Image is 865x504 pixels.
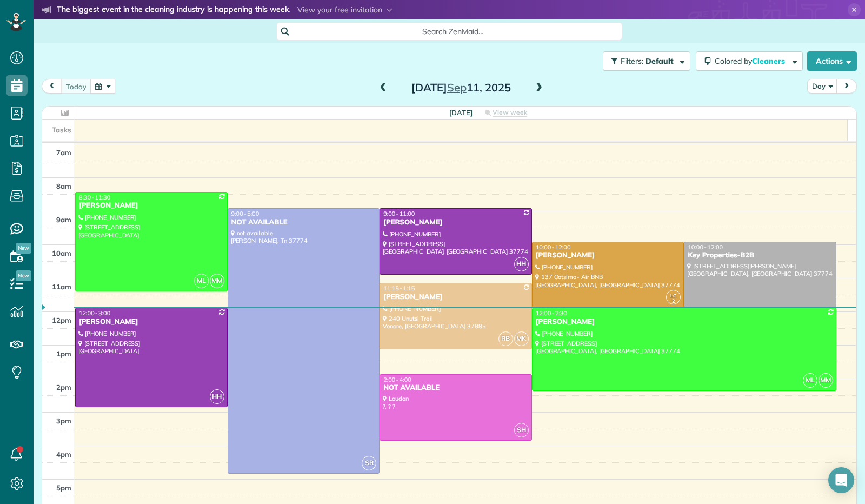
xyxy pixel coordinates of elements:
button: Day [807,79,837,94]
button: Actions [807,51,857,71]
span: Tasks [52,125,71,134]
span: ML [194,274,209,288]
span: 12:00 - 3:00 [79,309,110,317]
span: 12:00 - 2:30 [536,309,567,317]
span: [DATE] [449,108,473,117]
span: 4pm [56,450,71,459]
span: 7am [56,148,71,157]
span: 11am [52,282,71,291]
span: 1pm [56,349,71,358]
span: MM [210,274,224,288]
div: NOT AVAILABLE [231,218,377,227]
span: 8am [56,182,71,190]
a: Filters: Default [597,51,690,71]
div: Open Intercom Messenger [828,467,854,493]
button: next [836,79,857,94]
span: LC [670,293,676,299]
span: 2:00 - 4:00 [383,376,411,383]
div: NOT AVAILABLE [383,383,529,393]
span: Sep [447,81,467,94]
span: MM [819,373,833,388]
span: 10:00 - 12:00 [688,243,723,251]
span: 12pm [52,316,71,324]
span: SR [362,456,376,470]
span: Filters: [621,56,643,66]
span: 3pm [56,416,71,425]
span: 11:15 - 1:15 [383,284,415,292]
span: Colored by [715,56,789,66]
span: New [16,243,31,254]
span: 10:00 - 12:00 [536,243,571,251]
span: ML [803,373,817,388]
span: 5pm [56,483,71,492]
span: HH [210,389,224,404]
span: New [16,270,31,281]
h2: [DATE] 11, 2025 [394,82,529,94]
div: [PERSON_NAME] [78,317,224,327]
div: [PERSON_NAME] [78,201,224,210]
div: Key Properties-B2B [687,251,833,260]
button: prev [42,79,62,94]
div: [PERSON_NAME] [383,293,529,302]
span: SH [514,423,529,437]
div: [PERSON_NAME] [535,251,681,260]
strong: The biggest event in the cleaning industry is happening this week. [57,4,290,16]
span: Cleaners [752,56,787,66]
span: Default [646,56,674,66]
button: Colored byCleaners [696,51,803,71]
span: 10am [52,249,71,257]
span: 8:30 - 11:30 [79,194,110,201]
span: 9:00 - 5:00 [231,210,259,217]
span: 9am [56,215,71,224]
span: 2pm [56,383,71,392]
button: today [61,79,91,94]
div: [PERSON_NAME] [535,317,833,327]
span: View week [493,108,527,117]
small: 2 [667,296,680,307]
span: MK [514,331,529,346]
span: 9:00 - 11:00 [383,210,415,217]
span: HH [514,257,529,271]
div: [PERSON_NAME] [383,218,529,227]
span: RB [498,331,513,346]
button: Filters: Default [603,51,690,71]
